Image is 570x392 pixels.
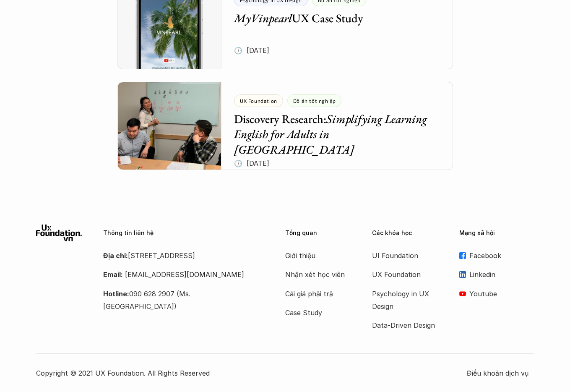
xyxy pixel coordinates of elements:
strong: Email: [103,270,123,279]
p: Thông tin liên hệ [103,230,264,237]
a: Nhận xét học viên [285,268,352,281]
a: Data-Driven Design [372,319,439,332]
p: [STREET_ADDRESS] [103,249,264,262]
a: Case Study [285,306,352,319]
a: Facebook [459,249,534,262]
p: Mạng xã hội [459,230,534,237]
strong: Hotline: [103,290,129,298]
a: [EMAIL_ADDRESS][DOMAIN_NAME] [125,270,244,279]
a: UI Foundation [372,249,439,262]
a: Giới thiệu [285,249,352,262]
p: Facebook [469,249,534,262]
a: UX FoundationĐồ án tốt nghiệpDiscovery Research:Simplifying Learning English for Adults in [GEOGR... [117,82,453,170]
a: Điều khoản dịch vụ [467,367,534,379]
strong: Địa chỉ: [103,251,128,260]
p: Copyright © 2021 UX Foundation. All Rights Reserved [36,367,467,379]
p: 090 628 2907 (Ms. [GEOGRAPHIC_DATA]) [103,287,264,313]
p: Linkedin [469,268,534,281]
p: Youtube [469,287,534,300]
a: Psychology in UX Design [372,287,439,313]
a: UX Foundation [372,268,439,281]
a: Linkedin [459,268,534,281]
p: Tổng quan [285,230,360,237]
a: Cái giá phải trả [285,287,352,300]
p: Các khóa học [372,230,447,237]
a: Youtube [459,287,534,300]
